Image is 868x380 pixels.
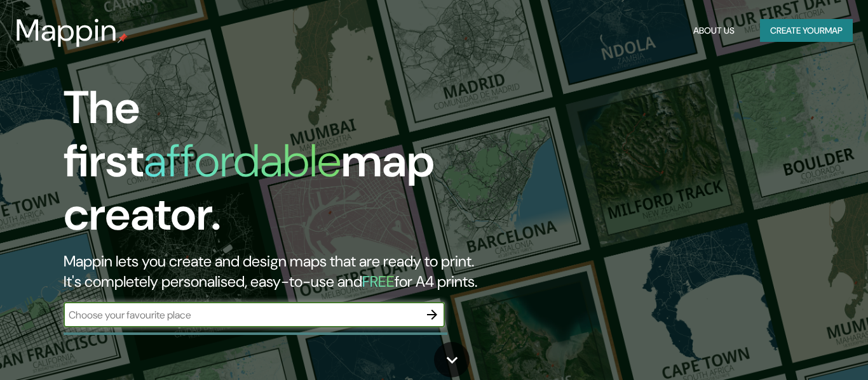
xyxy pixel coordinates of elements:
h5: FREE [362,272,395,291]
img: mappin-pin [118,33,128,43]
button: Create yourmap [760,19,853,43]
h3: Mappin [15,13,118,48]
button: About Us [688,19,740,43]
h1: The first map creator. [64,81,498,251]
h1: affordable [144,131,341,190]
h2: Mappin lets you create and design maps that are ready to print. It's completely personalised, eas... [64,251,498,292]
input: Choose your favourite place [64,308,419,322]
